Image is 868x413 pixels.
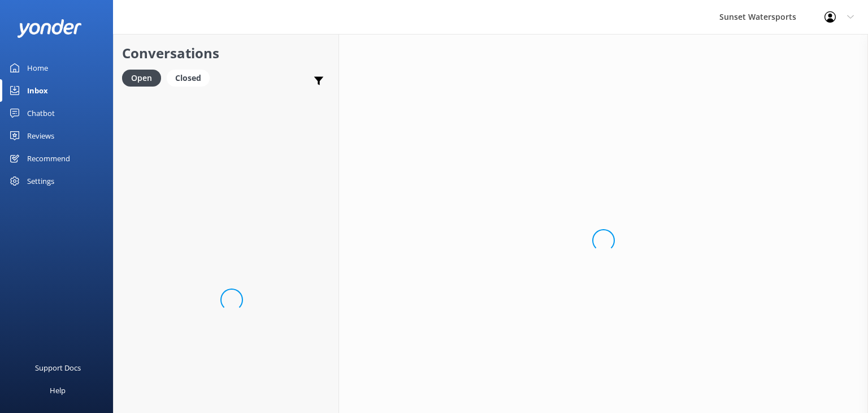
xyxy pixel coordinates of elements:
div: Settings [27,170,54,192]
a: Open [122,71,167,84]
div: Chatbot [27,102,55,124]
div: Help [50,379,66,402]
div: Reviews [27,124,54,147]
img: yonder-white-logo.png [17,19,82,38]
div: Open [122,70,161,87]
div: Recommend [27,147,70,170]
a: Closed [167,71,215,84]
div: Support Docs [35,356,81,379]
div: Closed [167,70,210,87]
h2: Conversations [122,42,330,64]
div: Inbox [27,79,48,102]
div: Home [27,57,48,79]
